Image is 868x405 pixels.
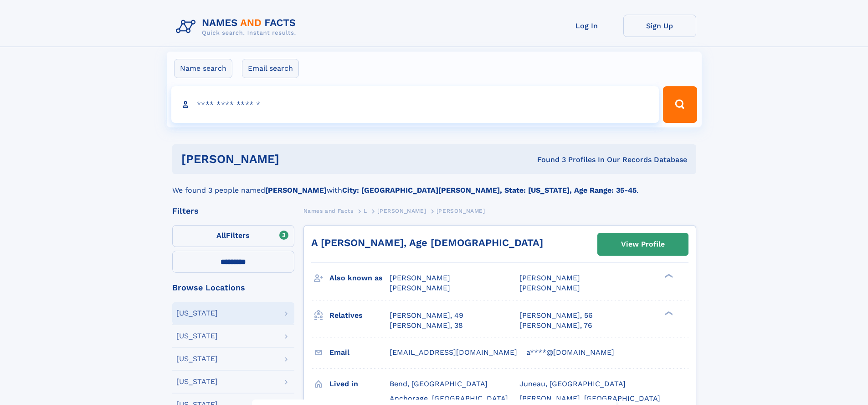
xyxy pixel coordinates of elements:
[176,378,218,385] div: [US_STATE]
[621,234,665,255] div: View Profile
[390,379,488,388] span: Bend, [GEOGRAPHIC_DATA]
[390,394,508,403] span: Anchorage, [GEOGRAPHIC_DATA]
[663,273,673,279] div: ❯
[519,274,580,282] span: [PERSON_NAME]
[265,186,327,195] b: [PERSON_NAME]
[377,208,426,214] span: [PERSON_NAME]
[390,284,450,292] span: [PERSON_NAME]
[329,270,390,286] h3: Also known as
[242,59,299,78] label: Email search
[519,284,580,292] span: [PERSON_NAME]
[408,155,687,165] div: Found 3 Profiles In Our Records Database
[172,207,294,215] div: Filters
[390,274,450,282] span: [PERSON_NAME]
[172,284,294,292] div: Browse Locations
[377,205,426,216] a: [PERSON_NAME]
[598,233,688,255] a: View Profile
[176,355,218,363] div: [US_STATE]
[171,86,659,123] input: search input
[181,153,408,165] h1: [PERSON_NAME]
[663,310,673,316] div: ❯
[550,15,623,37] a: Log In
[390,348,517,357] span: [EMAIL_ADDRESS][DOMAIN_NAME]
[176,310,218,317] div: [US_STATE]
[342,186,637,195] b: City: [GEOGRAPHIC_DATA][PERSON_NAME], State: [US_STATE], Age Range: 35-45
[174,59,232,78] label: Name search
[216,231,226,240] span: All
[437,208,485,214] span: [PERSON_NAME]
[329,308,390,323] h3: Relatives
[172,174,696,196] div: We found 3 people named with .
[519,310,593,321] a: [PERSON_NAME], 56
[390,321,463,331] a: [PERSON_NAME], 38
[329,376,390,392] h3: Lived in
[519,379,626,388] span: Juneau, [GEOGRAPHIC_DATA]
[172,225,294,247] label: Filters
[519,321,592,331] a: [PERSON_NAME], 76
[623,15,696,37] a: Sign Up
[519,394,660,403] span: [PERSON_NAME], [GEOGRAPHIC_DATA]
[176,332,218,340] div: [US_STATE]
[172,15,303,39] img: Logo Names and Facts
[663,86,697,123] button: Search Button
[390,310,463,321] a: [PERSON_NAME], 49
[303,205,354,216] a: Names and Facts
[364,208,367,214] span: L
[364,205,367,216] a: L
[329,345,390,360] h3: Email
[311,237,543,248] a: A [PERSON_NAME], Age [DEMOGRAPHIC_DATA]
